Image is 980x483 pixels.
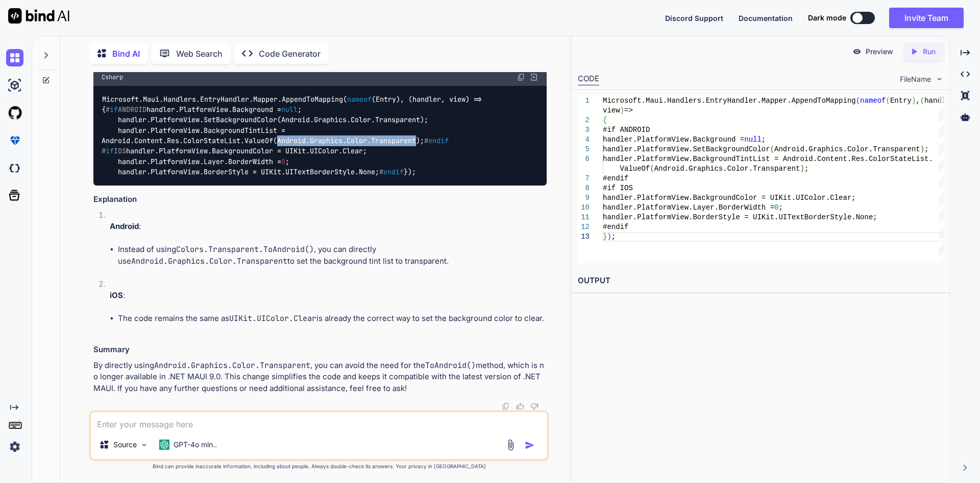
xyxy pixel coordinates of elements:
[110,221,139,231] strong: Android
[176,244,314,255] code: Colors.Transparent.ToAndroid()
[800,155,933,163] span: oid.Content.Res.ColorStateList.
[425,360,476,371] code: ToAndroid()
[578,135,590,145] div: 4
[603,194,800,202] span: handler.PlatformView.BackgroundColor = UIKit.U
[578,183,590,193] div: 8
[774,145,920,153] span: Android.Graphics.Color.Transparent
[578,145,590,154] div: 5
[603,184,633,192] span: #if IOS
[159,440,169,450] img: GPT-4o mini
[6,438,23,455] img: settings
[603,223,628,231] span: #endif
[6,159,23,177] img: darkCloudIdeIcon
[6,104,23,122] img: githubLight
[852,47,862,56] img: preview
[93,360,547,395] p: By directly using , you can avoid the need for the method, which is no longer available in .NET M...
[578,213,590,222] div: 11
[6,132,23,149] img: premium
[229,313,316,324] code: UIKit.UIColor.Clear
[505,439,517,451] img: attachment
[603,116,607,124] span: {
[93,194,547,205] h3: Explanation
[383,168,404,177] span: endif
[860,97,886,105] span: nameof
[529,73,538,82] img: Open in Browser
[624,106,633,114] span: =>
[110,105,118,114] span: if
[665,13,723,24] button: Discord Support
[110,221,547,233] p: :
[530,402,538,410] img: dislike
[603,145,770,153] span: handler.PlatformView.SetBackgroundColor
[281,157,285,166] span: 0
[89,463,549,470] p: Bind can provide inaccurate information, including about people. Always double-check its answers....
[176,48,223,60] p: Web Search
[578,154,590,164] div: 6
[578,174,590,183] div: 7
[923,47,936,57] p: Run
[379,168,404,177] span: #
[603,126,650,134] span: #if ANDROID
[890,97,912,105] span: Entry
[603,174,628,182] span: #endif
[900,74,931,84] span: FileName
[650,165,654,173] span: (
[603,155,800,163] span: handler.PlatformView.BackgroundTintList = Andr
[817,97,856,105] span: ToMapping
[808,13,846,23] span: Dark mode
[620,106,624,114] span: )
[620,165,650,173] span: ValueOf
[800,194,855,202] span: IColor.Clear;
[665,14,723,22] span: Discord Support
[578,193,590,203] div: 9
[744,135,762,144] span: null
[118,313,547,325] li: The code remains the same as is already the correct way to set the background color to clear.
[106,105,146,114] span: # ANDROID
[174,440,217,450] p: GPT-4o min..
[517,73,525,81] img: copy
[611,233,615,241] span: ;
[603,203,774,212] span: handler.PlatformView.Layer.BorderWidth =
[93,344,547,356] h3: Summary
[800,213,877,221] span: tBorderStyle.None;
[804,165,808,173] span: ;
[110,290,123,300] strong: iOS
[259,48,321,60] p: Code Generator
[578,116,590,125] div: 2
[110,290,547,302] p: :
[578,96,590,106] div: 1
[102,94,482,177] code: Microsoft.Maui.Handlers.EntryHandler.Mapper.AppendToMapping( (Entry), (handler, view) => { handle...
[578,232,590,242] div: 13
[428,136,449,145] span: endif
[916,97,920,105] span: ,
[106,147,114,156] span: if
[607,233,611,241] span: )
[603,213,800,221] span: handler.PlatformView.BorderStyle = UIKit.UITex
[113,440,137,450] p: Source
[131,256,287,266] code: Android.Graphics.Color.Transparent
[855,97,860,105] span: (
[800,165,804,173] span: )
[920,145,924,153] span: )
[739,13,793,24] button: Documentation
[774,203,778,212] span: 0
[102,73,123,81] span: Csharp
[140,441,149,449] img: Pick Models
[6,49,23,66] img: chat
[924,97,959,105] span: handler,
[112,48,140,60] p: Bind AI
[603,135,744,144] span: handler.PlatformView.Background =
[8,8,69,24] img: Bind AI
[6,77,23,94] img: ai-studio
[578,203,590,213] div: 10
[578,125,590,135] div: 3
[920,97,924,105] span: (
[935,75,944,83] img: chevron down
[739,14,793,22] span: Documentation
[578,73,599,85] div: CODE
[118,244,547,267] li: Instead of using , you can directly use to set the background tint list to transparent.
[281,105,298,114] span: null
[603,106,620,114] span: view
[102,147,126,156] span: # IOS
[866,47,893,57] p: Preview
